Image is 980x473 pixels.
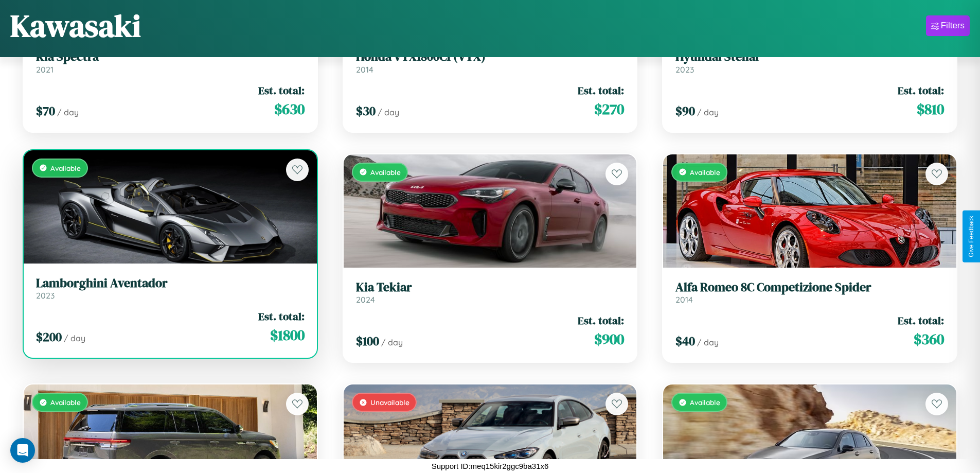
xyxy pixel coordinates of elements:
div: Give Feedback [968,216,975,257]
span: / day [64,333,85,343]
span: Est. total: [578,83,624,98]
span: $ 70 [36,102,55,119]
span: / day [381,337,403,347]
div: Open Intercom Messenger [10,438,35,463]
span: Unavailable [370,398,409,407]
span: 2024 [356,294,375,305]
h3: Lamborghini Aventador [36,276,305,291]
span: $ 900 [594,329,624,349]
a: Kia Tekiar2024 [356,280,625,305]
span: $ 810 [917,99,944,119]
span: Est. total: [258,309,305,324]
span: Available [50,398,81,407]
a: Honda VTX1800C1 (VTX)2014 [356,49,625,75]
span: Available [690,168,720,177]
h3: Kia Tekiar [356,280,625,295]
span: / day [697,107,719,117]
span: $ 270 [594,99,624,119]
span: 2014 [356,64,373,75]
h3: Kia Spectra [36,49,305,64]
a: Lamborghini Aventador2023 [36,276,305,301]
span: Est. total: [258,83,305,98]
span: $ 200 [36,328,62,345]
span: / day [57,107,79,117]
h3: Alfa Romeo 8C Competizione Spider [675,280,944,295]
a: Hyundai Stellar2023 [675,49,944,75]
span: Available [370,168,401,177]
span: / day [378,107,399,117]
h1: Kawasaki [10,5,141,47]
span: / day [697,337,719,347]
span: 2023 [36,290,55,301]
div: Filters [941,21,965,31]
span: $ 100 [356,332,379,349]
p: Support ID: meq15kir2ggc9ba31x6 [432,459,549,473]
span: 2014 [675,294,693,305]
span: Est. total: [898,83,944,98]
span: $ 630 [274,99,305,119]
span: $ 1800 [270,325,305,345]
button: Filters [926,15,970,36]
span: $ 30 [356,102,376,119]
span: 2021 [36,64,54,75]
span: Est. total: [578,313,624,328]
span: Est. total: [898,313,944,328]
span: Available [50,164,81,172]
span: 2023 [675,64,694,75]
h3: Honda VTX1800C1 (VTX) [356,49,625,64]
span: $ 360 [914,329,944,349]
a: Kia Spectra2021 [36,49,305,75]
a: Alfa Romeo 8C Competizione Spider2014 [675,280,944,305]
span: $ 90 [675,102,695,119]
h3: Hyundai Stellar [675,49,944,64]
span: $ 40 [675,332,695,349]
span: Available [690,398,720,407]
